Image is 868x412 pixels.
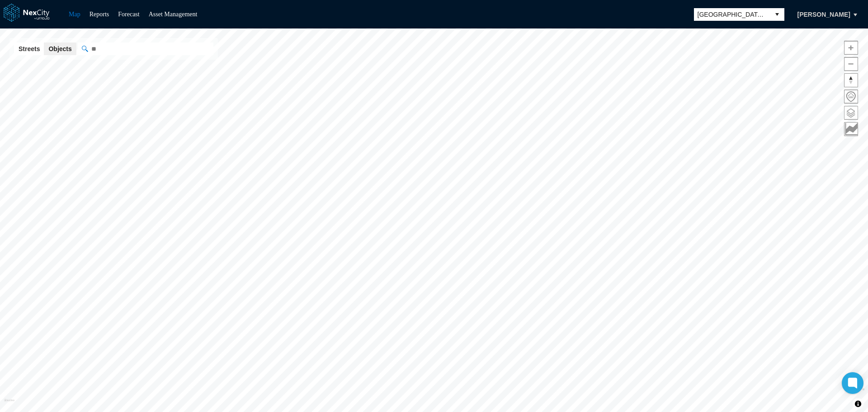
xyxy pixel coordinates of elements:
button: Reset bearing to north [844,73,858,87]
a: Reports [90,11,109,18]
a: Forecast [118,11,139,18]
span: Objects [48,44,71,53]
span: Reset bearing to north [844,74,858,87]
button: Objects [44,43,76,55]
button: Toggle attribution [853,398,863,409]
span: Toggle attribution [855,399,861,409]
button: Zoom in [844,41,858,55]
button: Streets [14,43,44,55]
span: [PERSON_NAME] [797,10,850,19]
button: [PERSON_NAME] [788,7,860,22]
span: Streets [19,44,40,53]
button: Key metrics [844,122,858,136]
span: Zoom out [844,57,858,71]
button: Home [844,90,858,104]
a: Map [69,11,80,18]
button: Zoom out [844,57,858,71]
button: Layers management [844,106,858,120]
span: Zoom in [844,41,858,54]
span: [GEOGRAPHIC_DATA][PERSON_NAME] [698,10,766,19]
a: Mapbox homepage [4,399,14,409]
a: Asset Management [149,11,198,18]
button: select [770,8,784,21]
